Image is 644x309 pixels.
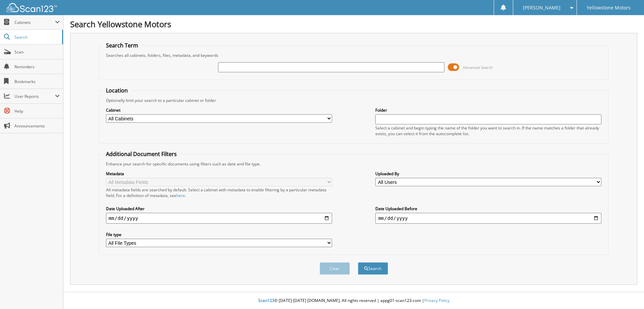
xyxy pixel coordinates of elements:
h1: Search Yellowstone Motors [70,18,637,30]
label: Metadata [106,171,332,177]
label: Uploaded By [375,171,601,177]
span: User Reports [14,93,55,99]
span: Bookmarks [14,79,60,84]
legend: Search Term [103,42,142,49]
span: Advanced Search [463,65,493,70]
legend: Location [103,87,131,94]
span: Search [14,34,59,40]
span: Reminders [14,64,60,70]
div: Optionally limit your search to a particular cabinet or folder [103,98,605,103]
button: Clear [320,262,350,275]
div: Searches all cabinets, folders, files, metadata, and keywords [103,52,605,58]
span: Announcements [14,123,60,129]
a: Privacy Policy [424,298,449,303]
legend: Additional Document Filters [103,150,180,158]
input: end [375,213,601,224]
div: All metadata fields are searched by default. Select a cabinet with metadata to enable filtering b... [106,187,332,198]
span: Scan [14,49,60,55]
span: Yellowstone Motors [587,6,631,10]
div: Enhance your search for specific documents using filters such as date and file type. [103,161,605,167]
div: Select a cabinet and begin typing the name of the folder you want to search in. If the name match... [375,125,601,137]
span: Help [14,108,60,114]
span: Scan123 [258,298,274,303]
a: here [176,193,185,198]
div: © [DATE]-[DATE] [DOMAIN_NAME]. All rights reserved | appg01-scan123-com | [63,293,644,309]
span: [PERSON_NAME] [523,6,560,10]
label: Date Uploaded After [106,206,332,211]
span: Cabinets [14,20,55,25]
label: Date Uploaded Before [375,206,601,211]
label: Cabinet [106,107,332,113]
input: start [106,213,332,224]
img: scan123-logo-white.svg [7,3,57,12]
label: File type [106,232,332,237]
button: Search [358,262,388,275]
label: Folder [375,107,601,113]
